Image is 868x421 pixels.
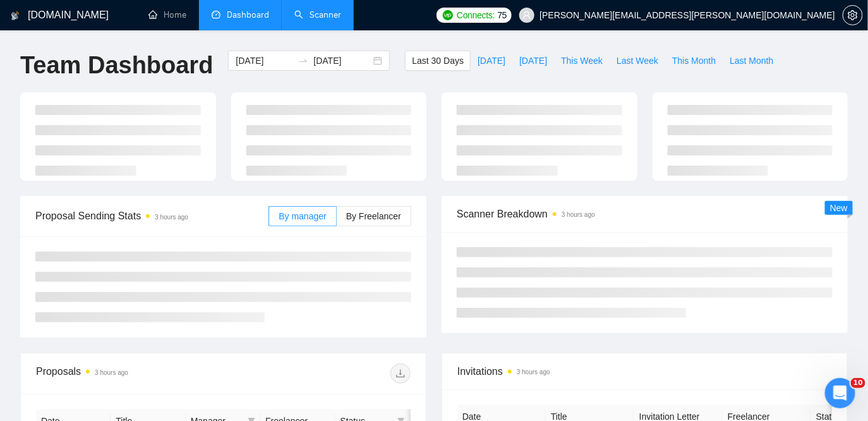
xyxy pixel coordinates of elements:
input: Start date [236,54,293,68]
span: [DATE] [478,54,505,68]
button: Last Week [610,51,665,71]
span: By Freelancer [346,211,401,221]
span: Scanner Breakdown [457,206,833,222]
h1: Team Dashboard [20,51,213,80]
span: New [830,203,848,213]
button: This Month [665,51,723,71]
span: Last Week [617,54,658,68]
iframe: Intercom live chat [825,378,855,408]
a: setting [843,10,863,20]
span: This Month [672,54,716,68]
span: This Week [561,54,603,68]
button: [DATE] [512,51,554,71]
span: [DATE] [519,54,547,68]
span: to [298,56,308,66]
span: dashboard [212,10,220,19]
span: By manager [279,211,326,221]
span: 10 [851,378,865,388]
a: searchScanner [294,9,341,20]
button: setting [843,5,863,25]
img: logo [11,6,20,26]
div: Proposals [36,363,224,384]
span: 75 [497,8,507,22]
span: Proposal Sending Stats [35,208,268,224]
span: Invitations [457,363,832,379]
button: [DATE] [471,51,512,71]
span: Dashboard [227,9,269,20]
span: Last 30 Days [412,54,464,68]
a: homeHome [148,9,186,20]
time: 3 hours ago [517,369,550,375]
span: Connects: [457,8,495,22]
time: 3 hours ago [95,369,128,376]
span: user [522,11,531,20]
span: setting [843,10,862,20]
img: upwork-logo.png [443,10,453,20]
button: This Week [554,51,610,71]
button: Last 30 Days [405,51,471,71]
span: swap-right [298,56,308,66]
span: Last Month [730,54,773,68]
time: 3 hours ago [155,214,188,221]
button: Last Month [723,51,780,71]
time: 3 hours ago [562,211,595,218]
input: End date [313,54,371,68]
